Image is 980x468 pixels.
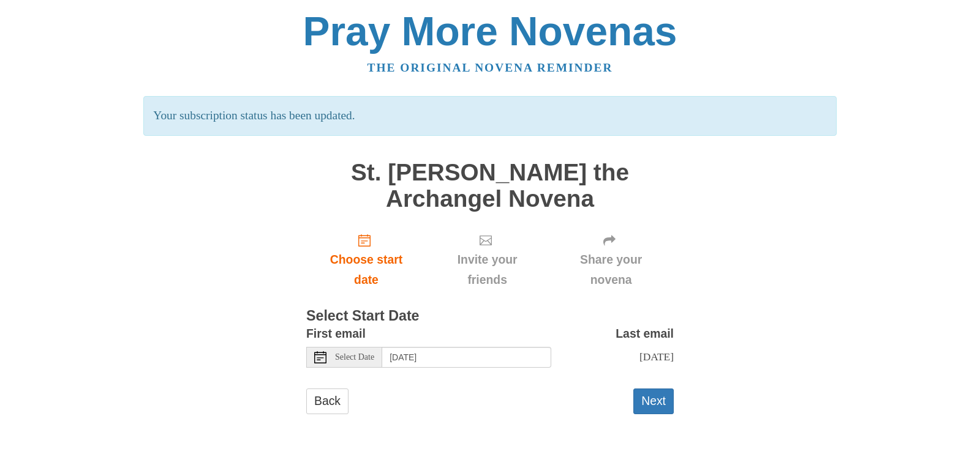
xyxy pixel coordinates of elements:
[367,61,613,74] a: The original novena reminder
[318,250,414,290] span: Choose start date
[426,224,548,297] div: Click "Next" to confirm your start date first.
[548,224,674,297] div: Click "Next" to confirm your start date first.
[639,351,674,363] span: [DATE]
[560,250,661,290] span: Share your novena
[306,324,366,344] label: First email
[633,388,674,414] button: Next
[616,324,674,344] label: Last email
[306,160,674,212] h1: St. [PERSON_NAME] the Archangel Novena
[306,388,349,414] a: Back
[335,353,374,362] span: Select Date
[303,9,677,54] a: Pray More Novenas
[306,224,426,297] a: Choose start date
[306,308,674,324] h3: Select Start Date
[143,96,836,136] p: Your subscription status has been updated.
[439,250,536,290] span: Invite your friends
